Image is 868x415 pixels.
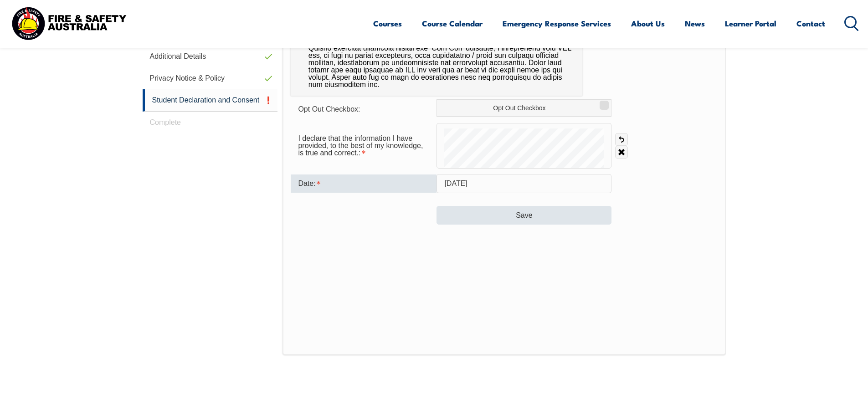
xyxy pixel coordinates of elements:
a: Learner Portal [725,11,776,36]
a: Contact [796,11,825,36]
a: Additional Details [143,46,278,67]
div: Date is required. [291,174,437,193]
a: Courses [373,11,402,36]
a: Privacy Notice & Policy [143,67,278,89]
div: I declare that the information I have provided, to the best of my knowledge, is true and correct.... [291,130,437,162]
a: Clear [615,146,628,159]
span: Opt Out Checkbox: [298,105,360,113]
a: About Us [631,11,665,36]
a: Student Declaration and Consent [143,89,278,112]
input: Select Date... [437,174,611,193]
a: News [685,11,705,36]
a: Course Calendar [422,11,483,36]
label: Opt Out Checkbox [437,99,611,117]
button: Save [437,206,611,224]
a: Emergency Response Services [503,11,611,36]
a: Undo [615,133,628,146]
